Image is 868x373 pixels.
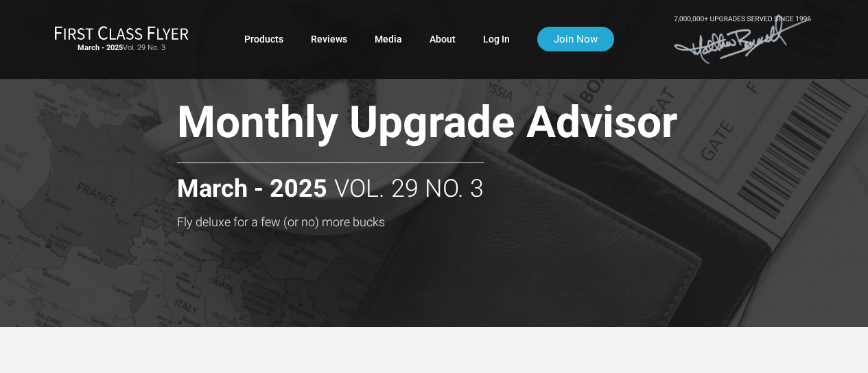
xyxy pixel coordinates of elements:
a: Media [375,27,402,51]
a: Products [244,27,283,51]
strong: March - 2025 [78,43,123,52]
a: Join Now [537,27,614,51]
small: Vol. 29 No. 3 [54,43,189,53]
h1: Monthly Upgrade Advisor [177,99,758,152]
a: First Class FlyerMarch - 2025Vol. 29 No. 3 [54,25,189,53]
a: Reviews [311,27,347,51]
h2: Vol. 29 No. 3 [177,163,484,203]
a: About [430,27,456,51]
a: Log In [483,27,510,51]
img: First Class Flyer [54,25,189,40]
strong: March - 2025 [177,176,327,203]
h3: Fly deluxe for a few (or no) more bucks [177,215,758,229]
